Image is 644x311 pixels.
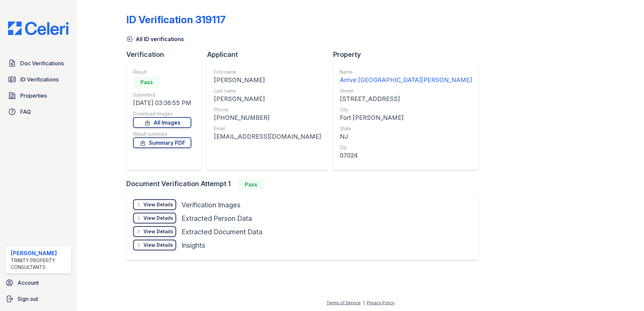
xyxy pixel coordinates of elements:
[5,73,71,86] a: ID Verifications
[340,75,472,85] div: Arrive [GEOGRAPHIC_DATA][PERSON_NAME]
[340,88,472,94] div: Street
[5,57,71,70] a: Doc Verifications
[133,69,191,75] div: Result
[214,88,321,94] div: Last name
[11,249,68,257] div: [PERSON_NAME]
[20,92,47,100] span: Properties
[20,108,31,116] span: FAQ
[340,69,472,75] div: Name
[182,200,240,210] div: Verification Images
[340,106,472,113] div: City
[143,228,173,235] div: View Details
[182,214,252,223] div: Extracted Person Data
[363,300,364,305] div: |
[3,22,74,35] img: CE_Logo_Blue-a8612792a0a2168367f1c8372b55b34899dd931a85d93a1a3d3e32e68fde9ad4.png
[11,257,68,271] div: Trinity Property Consultants
[133,131,191,137] div: Result summary
[214,94,321,104] div: [PERSON_NAME]
[340,132,472,141] div: NJ
[126,50,207,59] div: Verification
[133,117,191,128] a: All Images
[143,242,173,248] div: View Details
[326,300,361,305] a: Terms of Service
[214,69,321,75] div: First name
[340,144,472,151] div: Zip
[182,241,205,250] div: Insights
[616,284,637,304] iframe: chat widget
[3,276,74,289] a: Account
[20,59,64,67] span: Doc Verifications
[18,295,38,303] span: Sign out
[340,151,472,160] div: 07024
[214,132,321,141] div: [EMAIL_ADDRESS][DOMAIN_NAME]
[214,113,321,123] div: [PHONE_NUMBER]
[182,227,262,237] div: Extracted Document Data
[133,77,160,88] div: Pass
[133,110,191,117] div: Download Images
[214,106,321,113] div: Phone
[126,179,484,190] div: Document Verification Attempt 1
[20,75,59,83] span: ID Verifications
[133,92,191,98] div: Submitted
[126,35,184,43] a: All ID verifications
[5,105,71,118] a: FAQ
[340,69,472,85] a: Name Arrive [GEOGRAPHIC_DATA][PERSON_NAME]
[143,201,173,208] div: View Details
[126,13,226,26] div: ID Verification 319117
[143,215,173,221] div: View Details
[5,89,71,102] a: Properties
[340,125,472,132] div: State
[133,137,191,148] a: Summary PDF
[3,292,74,306] a: Sign out
[207,50,333,59] div: Applicant
[133,98,191,108] div: [DATE] 03:36:55 PM
[237,179,264,190] div: Pass
[340,94,472,104] div: [STREET_ADDRESS]
[333,50,484,59] div: Property
[214,125,321,132] div: Email
[18,279,39,287] span: Account
[340,113,472,123] div: Fort [PERSON_NAME]
[214,75,321,85] div: [PERSON_NAME]
[367,300,394,305] a: Privacy Policy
